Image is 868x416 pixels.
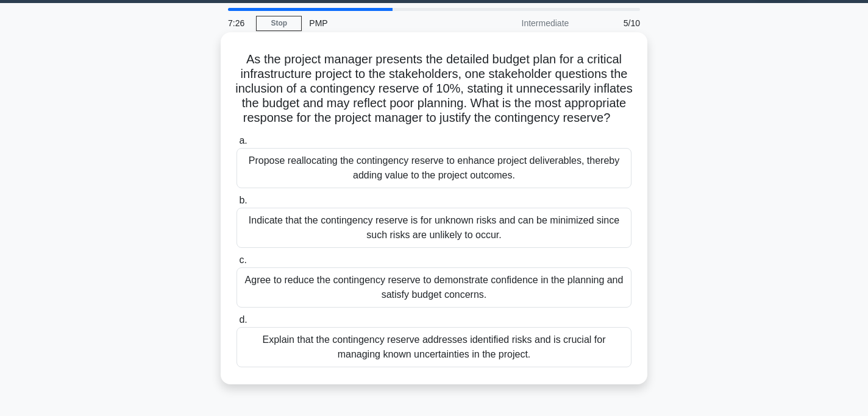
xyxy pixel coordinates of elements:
[237,267,631,308] div: Agree to reduce the contingency reserve to demonstrate confidence in the planning and satisfy bud...
[256,16,302,31] a: Stop
[237,148,631,188] div: Propose reallocating the contingency reserve to enhance project deliverables, thereby adding valu...
[237,208,631,248] div: Indicate that the contingency reserve is for unknown risks and can be minimized since such risks ...
[221,11,256,35] div: 7:26
[302,11,469,35] div: PMP
[237,327,631,367] div: Explain that the contingency reserve addresses identified risks and is crucial for managing known...
[239,255,246,265] span: c.
[576,11,647,35] div: 5/10
[239,135,247,146] span: a.
[469,11,576,35] div: Intermediate
[239,195,247,205] span: b.
[239,314,247,325] span: d.
[235,52,633,126] h5: As the project manager presents the detailed budget plan for a critical infrastructure project to...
